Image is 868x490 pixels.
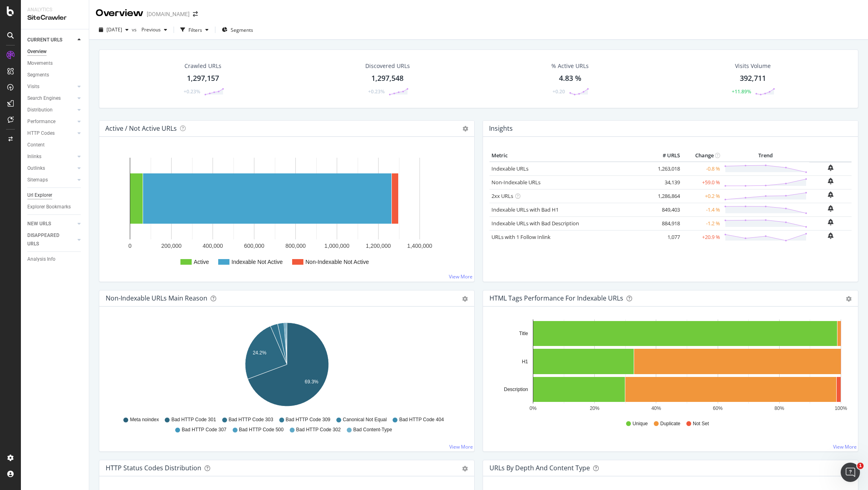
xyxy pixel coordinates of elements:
th: Trend [722,150,809,162]
div: URLs by Depth and Content Type [489,464,590,472]
div: Performance [27,117,55,126]
a: Overview [27,47,83,56]
text: 1,400,000 [407,243,432,249]
div: Overview [96,6,143,20]
svg: A chart. [106,319,468,413]
div: bell-plus [828,191,833,198]
a: Url Explorer [27,191,83,200]
a: Indexable URLs with Bad H1 [491,206,559,213]
span: Bad HTTP Code 307 [182,426,226,433]
div: Non-Indexable URLs Main Reason [106,294,207,302]
div: +0.23% [184,88,200,95]
span: Unique [633,420,648,427]
text: Active [194,259,209,265]
div: 1,297,157 [187,73,219,84]
text: Description [504,387,528,392]
span: Canonical Not Equal [343,416,387,423]
a: Search Engines [27,94,75,103]
div: CURRENT URLS [27,36,62,44]
svg: A chart. [106,150,468,275]
a: NEW URLS [27,220,75,228]
text: Title [519,331,528,336]
div: arrow-right-arrow-left [193,11,198,17]
span: Bad HTTP Code 301 [171,416,216,423]
div: Analysis Info [27,255,55,264]
text: 0 [129,243,132,249]
th: Change [682,150,722,162]
span: Bad HTTP Code 404 [399,416,444,423]
div: gear [462,466,468,471]
a: Visits [27,82,75,91]
div: Outlinks [27,164,45,173]
iframe: Intercom live chat [841,463,860,482]
button: Previous [138,23,170,36]
svg: A chart. [489,319,852,413]
a: Indexable URLs [491,165,528,172]
div: gear [846,296,852,302]
div: Distribution [27,106,53,114]
span: 1 [857,463,864,469]
a: DISAPPEARED URLS [27,231,75,248]
span: Not Set [693,420,709,427]
div: +0.23% [368,88,385,95]
td: 1,263,018 [650,162,682,176]
h4: Insights [489,123,513,134]
div: HTTP Codes [27,129,55,138]
text: H1 [522,359,528,364]
div: bell-plus [828,233,833,239]
a: Sitemaps [27,176,75,184]
a: CURRENT URLS [27,36,75,44]
a: Indexable URLs with Bad Description [491,220,579,227]
text: 69.3% [305,379,318,385]
td: 849,403 [650,203,682,216]
td: +59.0 % [682,175,722,189]
div: bell-plus [828,178,833,184]
td: 884,918 [650,216,682,230]
text: Indexable Not Active [231,259,283,265]
td: +20.9 % [682,230,722,244]
a: Analysis Info [27,255,83,264]
span: Bad HTTP Code 309 [286,416,330,423]
div: Overview [27,47,47,56]
div: Visits [27,82,39,91]
text: 60% [713,406,723,411]
text: 800,000 [285,243,306,249]
text: 600,000 [244,243,264,249]
div: bell-plus [828,219,833,225]
div: Sitemaps [27,176,48,184]
span: Bad HTTP Code 303 [229,416,273,423]
div: 1,297,548 [371,73,403,84]
a: 2xx URLs [491,192,513,200]
div: bell-plus [828,205,833,212]
text: Non-Indexable Not Active [305,259,369,265]
div: HTML Tags Performance for Indexable URLs [489,294,623,302]
a: Outlinks [27,164,75,173]
div: SiteCrawler [27,13,82,23]
div: Segments [27,71,49,79]
div: Analytics [27,6,82,13]
div: bell-plus [828,165,833,171]
a: Movements [27,59,83,68]
text: 80% [774,406,784,411]
td: +0.2 % [682,189,722,203]
a: Performance [27,117,75,126]
text: 0% [530,406,537,411]
h4: Active / Not Active URLs [105,123,177,134]
text: 24.2% [253,350,266,356]
div: Filters [188,27,202,33]
div: +11.89% [732,88,751,95]
text: 1,000,000 [324,243,349,249]
div: HTTP Status Codes Distribution [106,464,201,472]
span: Previous [138,26,161,33]
a: URLs with 1 Follow Inlink [491,233,551,241]
td: 34,139 [650,175,682,189]
div: Url Explorer [27,191,52,200]
span: 2025 Sep. 5th [106,26,122,33]
a: View More [833,443,857,450]
div: Discovered URLs [365,62,410,70]
div: Movements [27,59,53,68]
button: Segments [219,23,256,36]
td: -0.8 % [682,162,722,176]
